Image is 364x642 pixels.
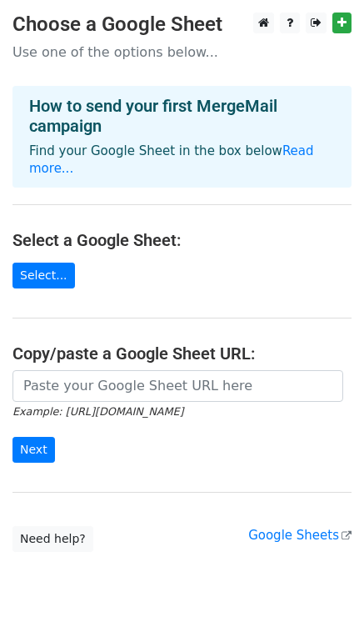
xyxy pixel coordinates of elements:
input: Next [12,437,55,463]
small: Example: [URL][DOMAIN_NAME] [12,405,183,418]
a: Google Sheets [248,528,352,543]
h4: Select a Google Sheet: [12,230,352,250]
p: Find your Google Sheet in the box below [29,143,335,178]
input: Paste your Google Sheet URL here [12,370,343,402]
h3: Choose a Google Sheet [12,13,352,37]
h4: Copy/paste a Google Sheet URL: [12,344,352,364]
p: Use one of the options below... [12,43,352,61]
h4: How to send your first MergeMail campaign [29,96,335,136]
a: Read more... [29,143,314,176]
a: Select... [12,263,75,288]
a: Need help? [12,526,93,552]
